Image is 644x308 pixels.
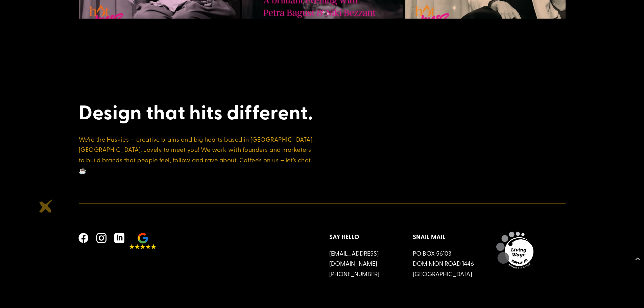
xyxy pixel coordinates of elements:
[111,230,127,246] span: 
[496,232,533,269] img: Husk is a Living Wage Employer
[111,230,129,246] a: 
[329,249,379,268] a: [EMAIL_ADDRESS][DOMAIN_NAME]
[93,230,111,246] a: 
[75,230,93,246] a: 
[93,230,110,246] span: 
[413,248,482,279] p: PO Box 56103 Dominion Road 1446 [GEOGRAPHIC_DATA]
[79,166,87,174] span: ☕️
[413,232,446,241] strong: Snail Mail
[129,233,158,249] a: 5 stars on google
[329,232,359,241] strong: Say Hello
[329,269,379,278] a: [PHONE_NUMBER]
[75,230,92,246] span: 
[79,100,315,127] h2: Design that hits different.
[79,134,315,175] p: We’re the Huskies — creative brains and big hearts based in [GEOGRAPHIC_DATA], [GEOGRAPHIC_DATA]....
[129,233,156,249] img: 5 stars on google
